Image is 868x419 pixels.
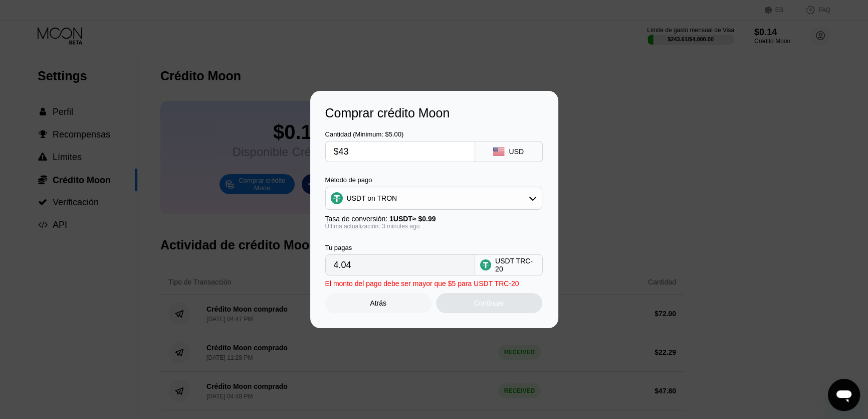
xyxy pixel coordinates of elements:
div: USDT TRC-20 [495,257,537,273]
div: USDT on TRON [326,188,542,208]
div: Última actualización: 3 minutes ago [325,223,542,230]
div: USDT on TRON [347,194,397,202]
div: Atrás [370,299,386,307]
div: Tu pagas [325,244,475,251]
div: Atrás [325,293,431,313]
input: $0.00 [334,142,467,162]
div: Cantidad (Minimum: $5.00) [325,130,475,138]
div: Tasa de conversión: [325,215,542,223]
div: USD [509,148,524,156]
div: Comprar crédito Moon [325,106,543,120]
span: 1 USDT ≈ $0.99 [389,215,436,223]
div: Método de pago [325,176,542,184]
iframe: Botón para iniciar la ventana de mensajería [828,379,860,411]
div: El monto del pago debe ser mayor que $5 para USDT TRC-20 [325,280,519,288]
